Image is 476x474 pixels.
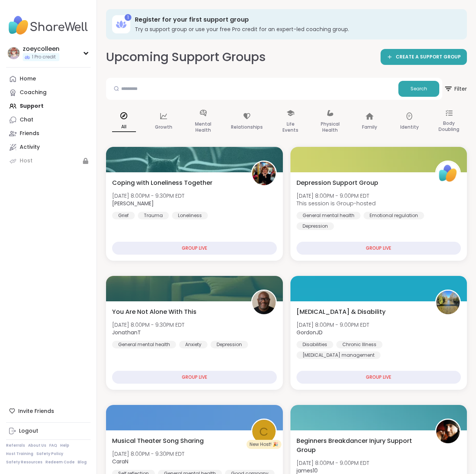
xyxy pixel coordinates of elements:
[444,78,467,100] button: Filter
[138,212,169,219] div: Trauma
[362,123,377,132] p: Family
[112,212,135,219] div: Grief
[398,81,439,97] button: Search
[20,130,39,137] div: Friends
[78,460,87,465] a: Blog
[6,154,91,168] a: Host
[28,443,46,448] a: About Us
[297,212,361,219] div: General mental health
[112,371,277,384] div: GROUP LIVE
[20,75,36,83] div: Home
[191,120,215,135] p: Mental Health
[336,341,382,348] div: Chronic Illness
[318,120,342,135] p: Physical Health
[112,200,154,207] b: [PERSON_NAME]
[112,436,204,446] span: Musical Theater Song Sharing
[6,127,91,140] a: Friends
[49,443,57,448] a: FAQ
[252,291,276,314] img: JonathanT
[436,420,460,443] img: james10
[231,123,263,132] p: Relationships
[112,458,128,465] b: CaraN
[20,157,33,165] div: Host
[381,49,467,65] a: CREATE A SUPPORT GROUP
[436,291,460,314] img: GordonJD
[400,123,419,132] p: Identity
[297,200,376,207] span: This session is Group-hosted
[297,222,334,230] div: Depression
[112,178,212,187] span: Coping with Loneliness Together
[20,116,33,124] div: Chat
[297,178,378,187] span: Depression Support Group
[172,212,208,219] div: Loneliness
[297,351,381,359] div: [MEDICAL_DATA] management
[252,162,276,185] img: Judy
[23,45,59,53] div: zoeycolleen
[247,440,281,449] div: New Host! 🎉
[32,54,56,60] span: 1 Pro credit
[6,113,91,127] a: Chat
[112,242,277,255] div: GROUP LIVE
[112,341,176,348] div: General mental health
[112,329,141,336] b: JonathanT
[297,329,323,336] b: GordonJD
[364,212,424,219] div: Emotional regulation
[297,459,369,467] span: [DATE] 8:00PM - 9:00PM EDT
[135,16,456,24] h3: Register for your first support group
[396,54,461,60] span: CREATE A SUPPORT GROUP
[6,140,91,154] a: Activity
[155,123,172,132] p: Growth
[6,72,91,86] a: Home
[36,451,63,457] a: Safety Policy
[6,451,33,457] a: Host Training
[297,307,385,317] span: [MEDICAL_DATA] & Disability
[259,423,268,441] span: C
[410,85,427,92] span: Search
[20,89,47,96] div: Coaching
[6,12,91,39] img: ShareWell Nav Logo
[112,122,136,132] p: All
[297,242,461,255] div: GROUP LIVE
[436,162,460,185] img: ShareWell
[83,90,89,96] iframe: Spotlight
[60,443,69,448] a: Help
[297,371,461,384] div: GROUP LIVE
[45,460,75,465] a: Redeem Code
[106,49,266,66] h2: Upcoming Support Groups
[179,341,208,348] div: Anxiety
[112,192,184,200] span: [DATE] 8:00PM - 9:30PM EDT
[297,192,376,200] span: [DATE] 8:00PM - 9:00PM EDT
[6,460,42,465] a: Safety Resources
[19,427,38,435] div: Logout
[6,404,91,418] div: Invite Friends
[297,321,369,329] span: [DATE] 8:00PM - 9:00PM EDT
[8,47,20,59] img: zoeycolleen
[444,80,467,98] span: Filter
[135,25,456,33] h3: Try a support group or use your free Pro credit for an expert-led coaching group.
[112,307,197,317] span: You Are Not Alone With This
[279,120,303,135] p: Life Events
[211,341,248,348] div: Depression
[112,321,184,329] span: [DATE] 8:00PM - 9:30PM EDT
[20,143,40,151] div: Activity
[297,436,427,455] span: Beginners Breakdancer Injury Support Group
[6,86,91,99] a: Coaching
[6,424,91,438] a: Logout
[6,443,25,448] a: Referrals
[112,450,184,458] span: [DATE] 8:00PM - 9:30PM EDT
[437,119,461,134] p: Body Doubling
[125,14,131,21] div: 1
[297,341,333,348] div: Disabilities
